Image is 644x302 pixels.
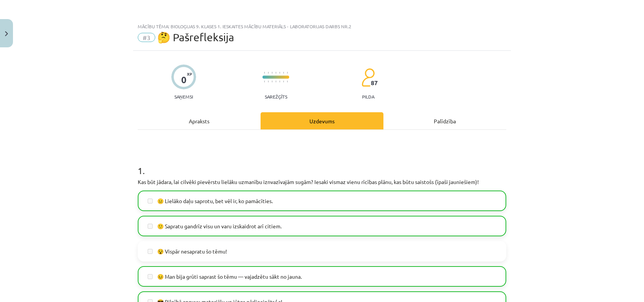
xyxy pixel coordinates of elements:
div: Mācību tēma: Bioloģijas 9. klases 1. ieskaites mācību materiāls - laboratorijas darbs nr.2 [138,24,506,29]
img: icon-short-line-57e1e144782c952c97e751825c79c345078a6d821885a25fce030b3d8c18986b.svg [264,72,265,74]
input: 🙂 Sapratu gandrīz visu un varu izskaidrot arī citiem. [148,224,153,229]
img: students-c634bb4e5e11cddfef0936a35e636f08e4e9abd3cc4e673bd6f9a4125e45ecb1.svg [361,68,375,87]
img: icon-short-line-57e1e144782c952c97e751825c79c345078a6d821885a25fce030b3d8c18986b.svg [275,81,276,82]
span: 😣 Man bija grūti saprast šo tēmu — vajadzētu sākt no jauna. [157,273,302,281]
img: icon-short-line-57e1e144782c952c97e751825c79c345078a6d821885a25fce030b3d8c18986b.svg [268,81,269,82]
p: Kas būt jādara, lai cilvēki pievērstu lielāku uzmanību iznvazīvajām sugām? Iesaki vismaz vienu rī... [138,178,506,186]
span: 87 [371,79,378,86]
div: 0 [181,74,187,85]
div: Uzdevums [261,112,383,129]
p: Saņemsi [171,94,196,99]
div: Apraksts [138,112,261,129]
div: Palīdzība [383,112,506,129]
img: icon-short-line-57e1e144782c952c97e751825c79c345078a6d821885a25fce030b3d8c18986b.svg [272,72,272,74]
span: 🤔 Pašrefleksija [157,31,234,44]
img: icon-short-line-57e1e144782c952c97e751825c79c345078a6d821885a25fce030b3d8c18986b.svg [287,81,288,82]
img: icon-short-line-57e1e144782c952c97e751825c79c345078a6d821885a25fce030b3d8c18986b.svg [283,81,284,82]
img: icon-short-line-57e1e144782c952c97e751825c79c345078a6d821885a25fce030b3d8c18986b.svg [264,81,265,82]
img: icon-close-lesson-0947bae3869378f0d4975bcd49f059093ad1ed9edebbc8119c70593378902aed.svg [5,31,8,36]
span: #3 [138,33,155,42]
img: icon-short-line-57e1e144782c952c97e751825c79c345078a6d821885a25fce030b3d8c18986b.svg [272,81,272,82]
img: icon-short-line-57e1e144782c952c97e751825c79c345078a6d821885a25fce030b3d8c18986b.svg [268,72,269,74]
span: 😐 Lielāko daļu saprotu, bet vēl ir, ko pamācīties. [157,197,273,205]
h1: 1 . [138,152,506,176]
input: 😵 Vispār nesapratu šo tēmu! [148,249,153,254]
img: icon-short-line-57e1e144782c952c97e751825c79c345078a6d821885a25fce030b3d8c18986b.svg [275,72,276,74]
img: icon-short-line-57e1e144782c952c97e751825c79c345078a6d821885a25fce030b3d8c18986b.svg [287,72,288,74]
span: 😵 Vispār nesapratu šo tēmu! [157,247,227,255]
img: icon-short-line-57e1e144782c952c97e751825c79c345078a6d821885a25fce030b3d8c18986b.svg [279,81,280,82]
p: Sarežģīts [265,94,287,99]
img: icon-short-line-57e1e144782c952c97e751825c79c345078a6d821885a25fce030b3d8c18986b.svg [283,72,284,74]
p: pilda [362,94,374,99]
input: 😐 Lielāko daļu saprotu, bet vēl ir, ko pamācīties. [148,199,153,203]
img: icon-short-line-57e1e144782c952c97e751825c79c345078a6d821885a25fce030b3d8c18986b.svg [279,72,280,74]
span: XP [187,72,192,76]
input: 😣 Man bija grūti saprast šo tēmu — vajadzētu sākt no jauna. [148,274,153,279]
span: 🙂 Sapratu gandrīz visu un varu izskaidrot arī citiem. [157,222,282,230]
